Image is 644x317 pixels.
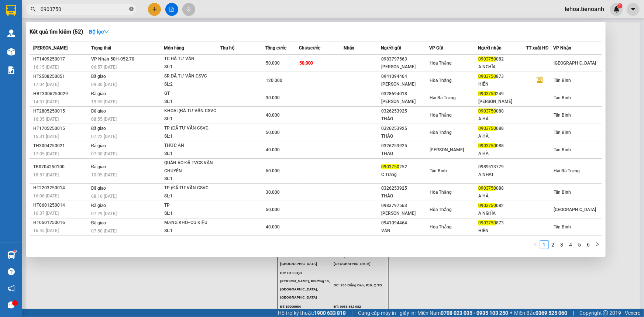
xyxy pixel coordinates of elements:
[549,240,558,249] li: 2
[558,240,566,249] li: 3
[33,219,89,227] div: HT0501250016
[430,113,452,118] span: Hòa Thắng
[164,63,220,71] div: SL: 1
[526,45,549,51] span: TT xuất HĐ
[14,250,16,252] sup: 1
[595,242,600,247] span: right
[89,29,109,35] strong: Bộ lọc
[266,207,280,212] span: 50.000
[381,227,429,235] div: VÂN
[266,147,280,152] span: 40.000
[36,29,88,49] span: VPĐL1509250001 -
[430,147,464,152] span: [PERSON_NAME]
[381,150,429,158] div: THẢO
[91,143,106,148] span: Đã giao
[8,285,15,292] span: notification
[478,142,526,150] div: 088
[7,30,15,37] img: warehouse-icon
[41,5,128,13] input: Tìm tên, số ĐT hoặc mã đơn
[531,240,540,249] li: Previous Page
[91,211,117,216] span: 07:29 [DATE]
[33,201,89,209] div: HT0601250014
[6,5,16,16] img: logo-vxr
[91,151,117,156] span: 07:30 [DATE]
[478,163,526,171] div: 0989513779
[33,184,89,192] div: HT2203250014
[36,36,86,49] span: lehoa.tienoanh - In:
[381,73,429,80] div: 0941094464
[33,228,59,233] span: 16:45 [DATE]
[91,82,117,87] span: 09:30 [DATE]
[381,192,429,200] div: THẢO
[381,90,429,98] div: 0328694018
[164,98,220,106] div: SL: 1
[430,78,452,83] span: Hòa Thắng
[266,224,280,230] span: 40.000
[478,74,496,79] span: 0903750
[478,73,526,80] div: 873
[478,132,526,140] div: A HÀ
[554,147,571,152] span: Tân Bình
[430,130,452,135] span: Hòa Thắng
[381,163,429,171] div: 252
[91,186,106,191] span: Đã giao
[381,115,429,123] div: THẢO
[164,150,220,158] div: SL: 1
[381,80,429,88] div: [PERSON_NAME]
[554,168,580,173] span: Hai Bà Trưng
[540,241,548,249] a: 1
[575,240,584,249] li: 5
[91,45,111,51] span: Trạng thái
[91,126,106,131] span: Đã giao
[554,78,571,83] span: Tân Bình
[164,80,220,89] div: SL: 2
[478,220,496,225] span: 0903750
[91,91,106,96] span: Đã giao
[478,125,526,132] div: 088
[91,117,117,122] span: 08:55 [DATE]
[164,72,220,80] div: SR ĐÃ TƯ VẤN CSVC
[91,220,106,225] span: Đã giao
[164,201,220,210] div: TP
[33,172,59,178] span: 18:57 [DATE]
[584,240,593,249] li: 6
[533,242,538,247] span: left
[164,115,220,123] div: SL: 1
[478,63,526,71] div: A NGHĨA
[478,192,526,200] div: A HÀ
[164,219,220,227] div: MĂNG KHÔ+CỦ KIỆU
[430,168,447,173] span: Tân Bình
[164,107,220,115] div: KHOAI (ĐÃ TƯ VẤN CSVC
[430,190,452,195] span: Hòa Thắng
[593,240,602,249] button: right
[576,241,584,249] a: 5
[91,203,106,208] span: Đã giao
[91,99,117,104] span: 19:35 [DATE]
[266,190,280,195] span: 30.000
[478,203,496,208] span: 0903750
[164,45,184,51] span: Món hàng
[83,26,115,38] button: Bộ lọcdown
[478,55,526,63] div: 082
[11,53,93,93] strong: Nhận:
[381,210,429,217] div: [PERSON_NAME]
[478,202,526,210] div: 082
[381,185,429,192] div: 0326253925
[593,240,602,249] li: Next Page
[478,210,526,217] div: A NGHĨA
[478,219,526,227] div: 873
[299,61,313,66] span: 50.000
[33,193,59,199] span: 16:06 [DATE]
[478,126,496,131] span: 0903750
[478,98,526,106] div: [PERSON_NAME]
[381,132,429,140] div: THẢO
[381,45,401,51] span: Người gửi
[553,45,571,51] span: VP Nhận
[266,130,280,135] span: 50.000
[33,107,89,115] div: HT2805250015
[381,125,429,132] div: 0326253925
[381,171,429,179] div: C Trang
[91,134,117,139] span: 07:22 [DATE]
[164,210,220,218] div: SL: 1
[478,91,496,96] span: 0903750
